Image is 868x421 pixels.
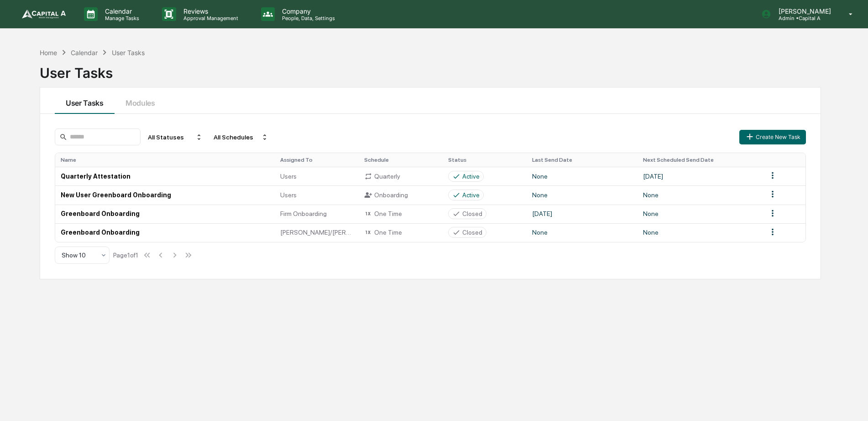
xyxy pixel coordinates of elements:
[55,87,115,114] button: User Tasks
[115,87,166,114] button: Modules
[527,153,638,167] th: Last Send Date
[40,49,57,56] div: Home
[462,229,482,236] div: Closed
[638,223,762,242] td: None
[22,10,66,19] img: logo
[275,15,340,21] p: People, Data, Settings
[462,173,480,180] div: Active
[40,57,821,81] div: User Tasks
[527,167,638,185] td: None
[359,153,443,167] th: Schedule
[364,210,437,218] div: One Time
[275,153,359,167] th: Assigned To
[638,167,762,185] td: [DATE]
[839,391,863,416] iframe: Open customer support
[364,191,437,199] div: Onboarding
[280,210,327,217] span: Firm Onboarding
[176,15,243,21] p: Approval Management
[638,205,762,223] td: None
[210,130,272,144] div: All Schedules
[112,49,145,56] div: User Tasks
[462,210,482,217] div: Closed
[364,172,437,180] div: Quarterly
[364,228,437,236] div: One Time
[71,49,98,56] div: Calendar
[638,153,762,167] th: Next Scheduled Send Date
[98,7,144,15] p: Calendar
[771,15,836,21] p: Admin • Capital A
[739,130,806,144] button: Create New Task
[55,185,275,204] td: New User Greenboard Onboarding
[527,205,638,223] td: [DATE]
[113,252,138,259] div: Page 1 of 1
[55,223,275,242] td: Greenboard Onboarding
[275,7,340,15] p: Company
[638,185,762,204] td: None
[144,130,206,144] div: All Statuses
[443,153,527,167] th: Status
[527,185,638,204] td: None
[280,173,297,180] span: Users
[280,191,297,199] span: Users
[55,205,275,223] td: Greenboard Onboarding
[771,7,836,15] p: [PERSON_NAME]
[462,191,480,199] div: Active
[55,153,275,167] th: Name
[55,167,275,185] td: Quarterly Attestation
[280,229,353,236] span: [PERSON_NAME]/[PERSON_NAME] Onboarding
[527,223,638,242] td: None
[176,7,243,15] p: Reviews
[98,15,144,21] p: Manage Tasks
